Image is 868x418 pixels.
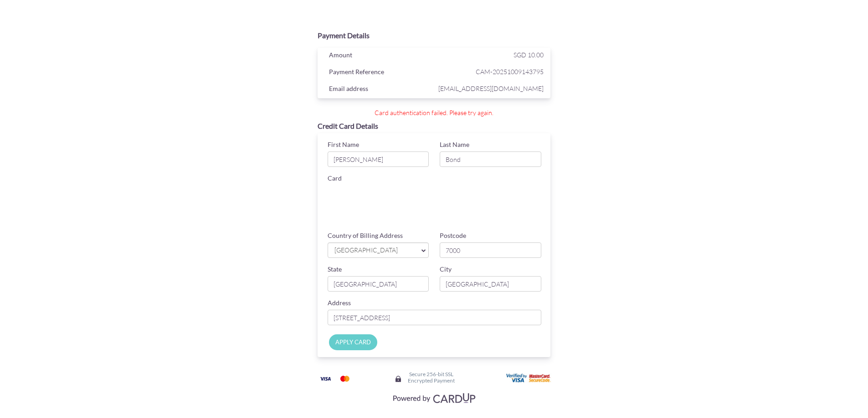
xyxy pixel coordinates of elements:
[395,375,402,383] img: Secure lock
[322,83,437,96] div: Email address
[328,265,342,274] label: State
[408,371,455,383] h6: Secure 256-bit SSL Encrypted Payment
[440,265,452,274] label: City
[440,231,466,240] label: Postcode
[334,246,414,255] span: [GEOGRAPHIC_DATA]
[329,334,377,350] input: Apply Card
[436,83,544,94] span: [EMAIL_ADDRESS][DOMAIN_NAME]
[318,30,551,41] div: Payment Details
[440,140,469,149] label: Last Name
[436,66,544,77] span: CAM-20251009143795
[328,231,403,240] label: Country of Billing Address
[318,121,551,131] div: Credit Card Details
[328,174,342,183] label: Card
[322,49,437,63] div: Amount
[322,66,437,80] div: Payment Reference
[328,140,359,149] label: First Name
[506,373,552,383] img: User card
[324,108,544,117] div: Card authentication failed. Please try again.
[328,185,543,201] iframe: Secure card number input frame
[388,389,479,406] img: Visa, Mastercard
[514,51,544,59] span: SGD 10.00
[328,298,351,307] label: Address
[316,373,334,384] img: Visa
[328,242,429,258] a: [GEOGRAPHIC_DATA]
[328,211,431,227] iframe: Secure card expiration date input frame
[336,373,354,384] img: Mastercard
[442,211,545,227] iframe: Secure card security code input frame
